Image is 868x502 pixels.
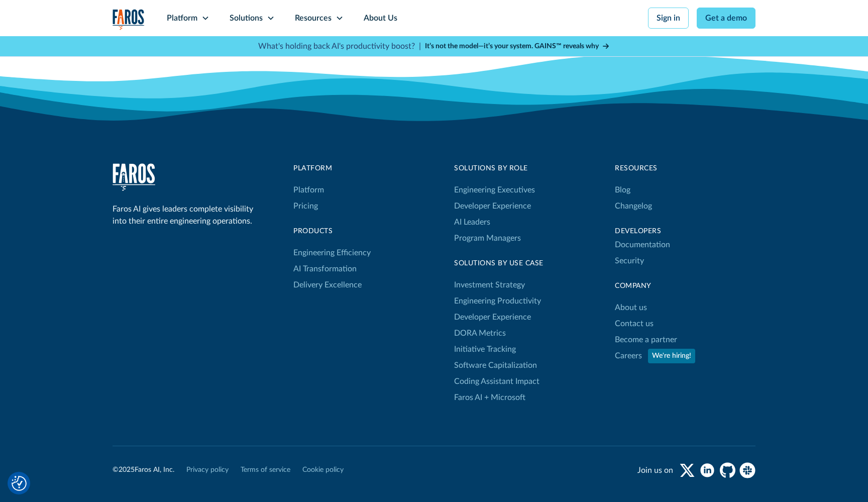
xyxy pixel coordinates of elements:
[12,476,27,491] img: Revisit consent button
[293,245,371,261] a: Engineering Efficiency
[454,258,544,269] div: Solutions By Use Case
[167,12,197,24] div: Platform
[454,357,537,373] a: Software Capitalization
[293,163,371,174] div: Platform
[454,325,506,341] a: DORA Metrics
[739,462,755,478] a: slack community
[241,465,290,475] a: Terms of service
[615,226,755,237] div: Developers
[615,348,642,364] a: Careers
[615,332,677,348] a: Become a partner
[699,462,715,478] a: linkedin
[679,462,695,478] a: twitter
[454,277,525,293] a: Investment Strategy
[454,214,490,230] a: AI Leaders
[293,261,357,277] a: AI Transformation
[119,466,135,473] span: 2025
[113,9,145,30] a: home
[230,12,263,24] div: Solutions
[615,253,644,269] a: Security
[637,464,673,476] div: Join us on
[615,237,670,253] a: Documentation
[295,12,332,24] div: Resources
[615,299,647,316] a: About us
[113,163,155,191] a: home
[615,163,755,174] div: Resources
[113,9,145,30] img: Logo of the analytics and reporting company Faros.
[648,8,689,29] a: Sign in
[293,226,371,237] div: products
[425,43,599,50] strong: It’s not the model—it’s your system. GAINS™ reveals why
[258,40,421,52] p: What's holding back AI's productivity boost? |
[186,465,229,475] a: Privacy policy
[454,230,535,246] a: Program Managers
[697,8,755,29] a: Get a demo
[113,163,155,191] img: Faros Logo White
[454,198,531,214] a: Developer Experience
[454,341,516,357] a: Initiative Tracking
[454,293,541,309] a: Engineering Productivity
[302,465,344,475] a: Cookie policy
[293,277,362,293] a: Delivery Excellence
[454,182,535,198] a: Engineering Executives
[615,182,630,198] a: Blog
[652,351,691,361] div: We're hiring!
[719,462,735,478] a: github
[454,309,531,325] a: Developer Experience
[12,476,27,491] button: Cookie Settings
[113,465,174,475] div: © Faros AI, Inc.
[454,389,525,406] a: Faros AI + Microsoft
[454,373,539,389] a: Coding Assistant Impact
[454,163,535,174] div: Solutions by Role
[425,41,610,52] a: It’s not the model—it’s your system. GAINS™ reveals why
[293,182,324,198] a: Platform
[113,203,258,227] div: Faros AI gives leaders complete visibility into their entire engineering operations.
[615,198,652,214] a: Changelog
[615,316,654,332] a: Contact us
[293,198,318,214] a: Pricing
[615,281,755,291] div: Company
